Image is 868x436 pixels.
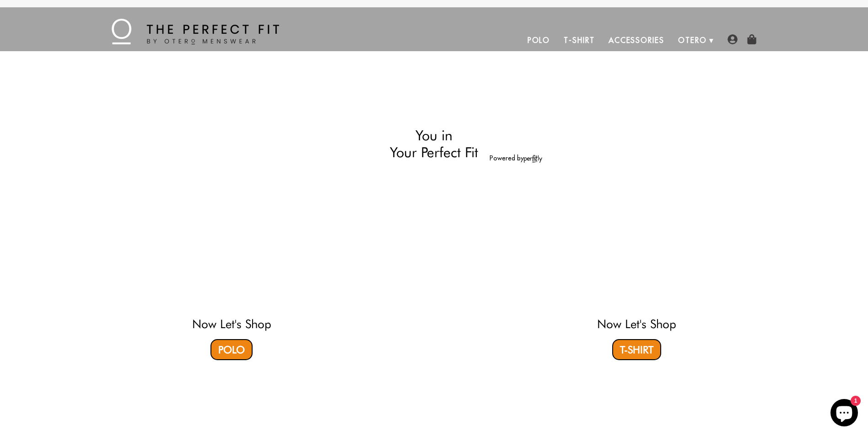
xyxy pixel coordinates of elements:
a: T-Shirt [557,29,601,51]
img: The Perfect Fit - by Otero Menswear - Logo [112,19,279,44]
img: user-account-icon.png [728,34,738,44]
a: Polo [210,339,253,360]
img: shopping-bag-icon.png [747,34,757,44]
h2: You in Your Perfect Fit [326,127,542,160]
img: perfitly-logo_73ae6c82-e2e3-4a36-81b1-9e913f6ac5a1.png [524,155,542,163]
a: Polo [521,29,557,51]
a: Powered by [490,154,542,162]
a: Now Let's Shop [597,317,676,331]
a: Otero [671,29,714,51]
a: T-Shirt [612,339,661,360]
a: Now Let's Shop [192,317,271,331]
inbox-online-store-chat: Shopify online store chat [828,399,861,429]
a: Accessories [602,29,671,51]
